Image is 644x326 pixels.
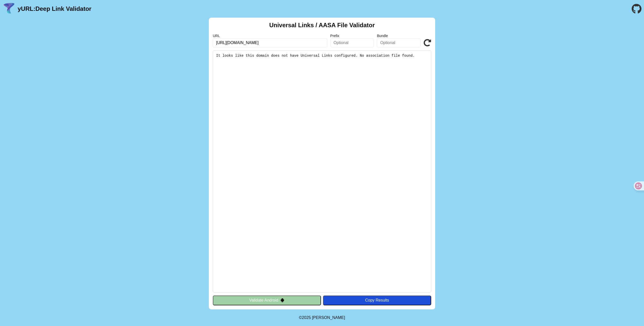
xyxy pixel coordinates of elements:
[323,296,431,305] button: Copy Results
[330,38,374,47] input: Optional
[330,34,374,38] label: Prefix
[302,315,311,320] span: 2025
[18,5,91,12] a: yURL:Deep Link Validator
[3,2,16,15] img: yURL Logo
[269,22,375,29] h2: Universal Links / AASA File Validator
[280,298,285,302] img: droidIcon.svg
[377,38,421,47] input: Optional
[213,34,327,38] label: URL
[213,296,321,305] button: Validate Android
[326,298,429,303] div: Copy Results
[213,38,327,47] input: Required
[213,50,431,292] pre: It looks like this domain does not have Universal Links configured. No association file found.
[377,34,421,38] label: Bundle
[299,309,345,326] footer: ©
[312,315,345,320] a: Michael Ibragimchayev's Personal Site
